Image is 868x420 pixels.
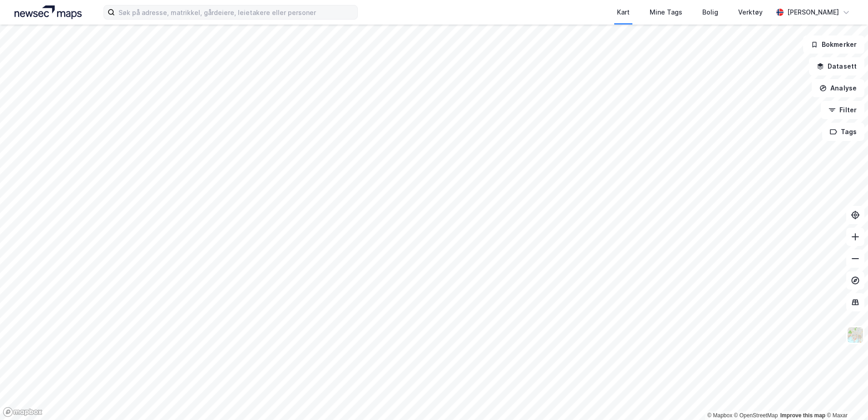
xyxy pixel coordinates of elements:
button: Tags [822,123,864,141]
button: Datasett [809,57,864,75]
img: Z [847,326,864,344]
a: Improve this map [780,412,825,419]
button: Analyse [812,79,864,97]
div: [PERSON_NAME] [787,7,839,18]
div: Bolig [702,7,718,18]
a: OpenStreetMap [734,412,778,419]
img: logo.a4113a55bc3d86da70a041830d287a7e.svg [15,5,82,19]
a: Mapbox homepage [3,407,43,417]
div: Verktøy [738,7,763,18]
div: Kart [617,7,630,18]
div: Mine Tags [650,7,682,18]
iframe: Chat Widget [823,376,868,420]
button: Bokmerker [803,35,864,54]
a: Mapbox [707,412,732,419]
input: Søk på adresse, matrikkel, gårdeiere, leietakere eller personer [115,5,357,19]
button: Filter [821,101,864,119]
